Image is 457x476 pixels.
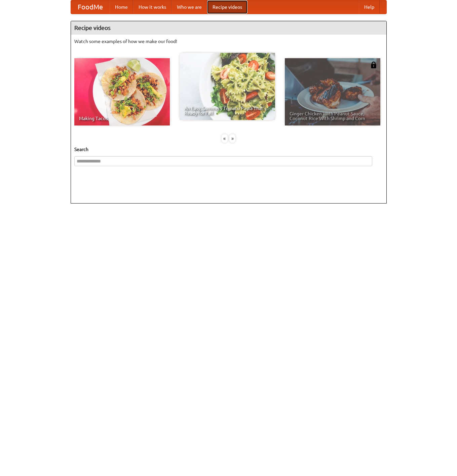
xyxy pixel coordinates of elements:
a: Making Tacos [74,58,170,125]
h4: Recipe videos [71,21,386,35]
h5: Search [74,146,383,153]
a: Help [359,0,380,14]
div: » [229,134,235,143]
a: Home [110,0,133,14]
a: Recipe videos [207,0,247,14]
a: How it works [133,0,172,14]
p: Watch some examples of how we make our food! [74,38,383,45]
div: « [222,134,228,143]
a: Who we are [172,0,207,14]
span: Making Tacos [79,116,165,121]
img: 483408.png [370,62,377,68]
span: An Easy, Summery Tomato Pasta That's Ready for Fall [184,106,270,115]
a: FoodMe [71,0,110,14]
a: An Easy, Summery Tomato Pasta That's Ready for Fall [180,53,275,120]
